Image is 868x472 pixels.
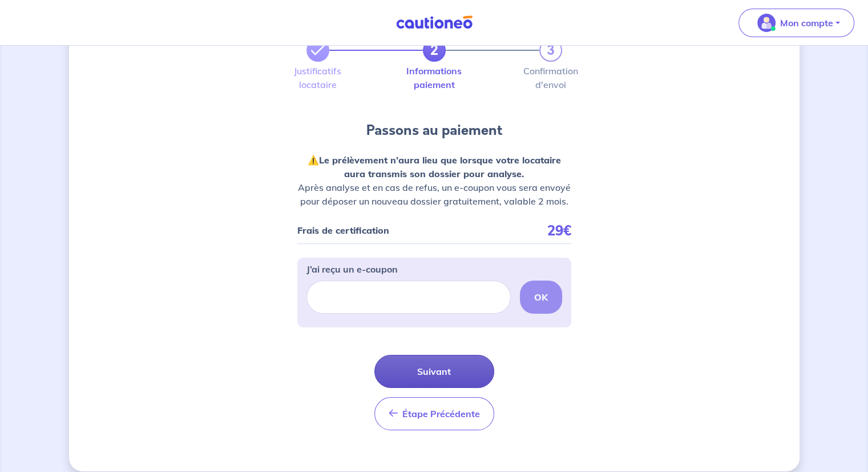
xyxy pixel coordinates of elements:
[423,39,446,62] a: 2
[374,355,494,388] button: Suivant
[297,153,571,208] p: ⚠️ Après analyse et en cas de refus, un e-coupon vous sera envoyé pour déposer un nouveau dossier...
[391,15,477,30] img: Cautioneo
[306,66,329,89] label: Justificatifs locataire
[366,121,502,139] h4: Passons au paiement
[757,14,776,32] img: illu_account_valid_menu.svg
[423,66,446,89] label: Informations paiement
[374,397,494,430] button: Étape Précédente
[402,408,480,419] span: Étape Précédente
[297,226,389,234] p: Frais de certification
[319,154,561,179] strong: Le prélèvement n’aura lieu que lorsque votre locataire aura transmis son dossier pour analyse.
[547,226,571,234] p: 29€
[738,9,854,37] button: illu_account_valid_menu.svgMon compte
[306,262,398,276] p: J’ai reçu un e-coupon
[780,16,833,30] p: Mon compte
[539,66,562,89] label: Confirmation d'envoi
